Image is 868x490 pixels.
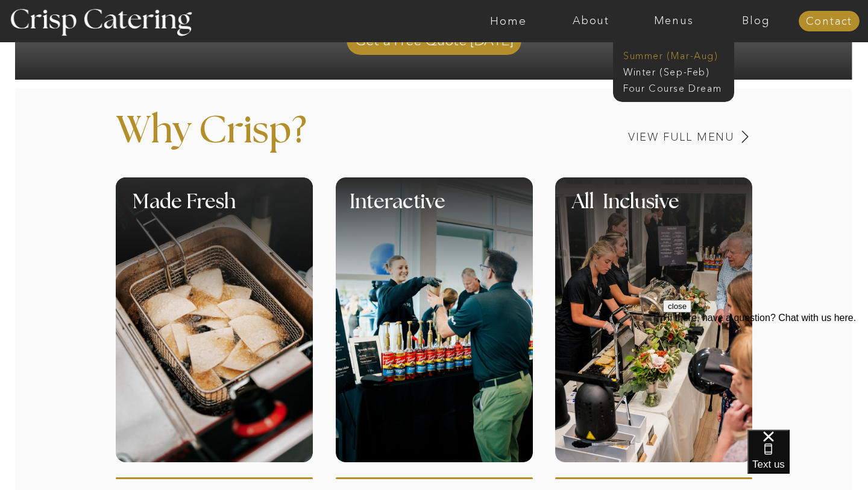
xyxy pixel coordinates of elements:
a: Blog [715,15,797,27]
a: Contact [799,16,860,28]
a: Home [467,15,550,27]
a: Get a Free Quote [DATE] [347,20,521,55]
iframe: podium webchat widget prompt [663,300,868,445]
h1: All Inclusive [572,192,788,228]
h1: Interactive [350,192,608,228]
p: Why Crisp? [116,112,440,168]
a: Winter (Sep-Feb) [623,65,722,77]
a: Four Course Dream [623,81,731,93]
h1: Made Fresh [133,192,355,228]
a: Summer (Mar-Aug) [623,49,731,60]
a: View Full Menu [544,132,735,143]
a: Menus [632,15,715,27]
a: About [550,15,632,27]
iframe: podium webchat widget bubble [747,430,868,490]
